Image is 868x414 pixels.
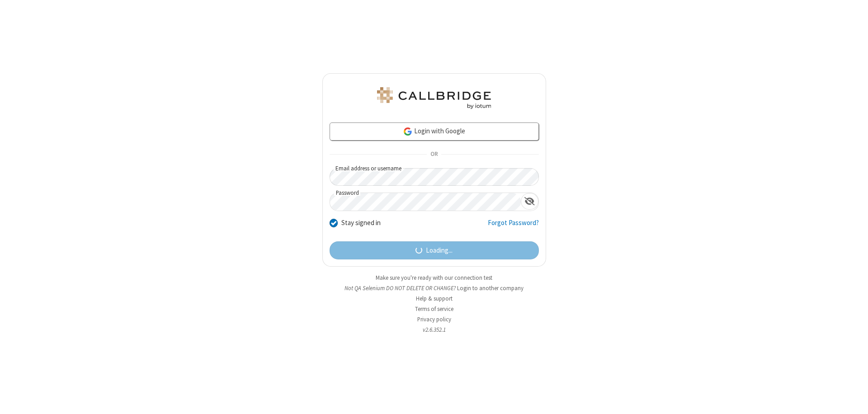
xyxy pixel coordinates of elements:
li: Not QA Selenium DO NOT DELETE OR CHANGE? [322,284,546,292]
input: Email address or username [330,168,539,186]
li: v2.6.352.1 [322,325,546,334]
a: Make sure you're ready with our connection test [376,274,492,282]
span: Loading... [426,245,453,256]
img: google-icon.png [403,127,413,136]
a: Forgot Password? [488,218,539,235]
span: OR [427,148,441,161]
a: Help & support [416,295,453,302]
img: QA Selenium DO NOT DELETE OR CHANGE [375,87,493,109]
a: Terms of service [415,305,453,313]
button: Login to another company [457,284,524,292]
label: Stay signed in [341,218,381,228]
button: Loading... [330,241,539,259]
div: Show password [521,193,538,210]
input: Password [330,193,521,211]
a: Privacy policy [417,315,451,323]
a: Login with Google [330,122,539,141]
